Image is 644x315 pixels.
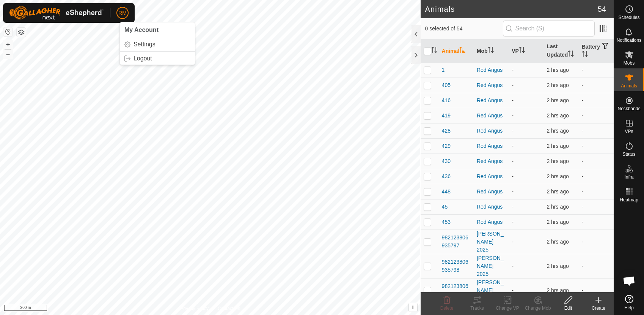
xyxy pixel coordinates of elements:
span: VPs [625,129,633,134]
span: 448 [442,188,451,196]
app-display-virtual-paddock-transition: - [512,158,514,164]
span: 6 Sept 2025, 8:26 am [547,97,569,103]
app-display-virtual-paddock-transition: - [512,204,514,210]
app-display-virtual-paddock-transition: - [512,263,514,269]
h2: Animals [425,5,598,14]
a: Settings [120,38,195,51]
td: - [579,108,614,123]
div: Red Angus [477,157,506,165]
p-sorticon: Activate to sort [431,48,437,54]
div: [PERSON_NAME] 2025 [477,254,506,278]
span: 0 selected of 54 [425,25,503,33]
th: Mob [474,40,509,63]
span: 982123806935797 [442,234,471,250]
a: Open chat [618,269,641,292]
div: Red Angus [477,81,506,89]
span: Logout [134,55,152,62]
td: - [579,254,614,278]
span: Delete [440,306,454,311]
app-display-virtual-paddock-transition: - [512,173,514,179]
span: 416 [442,97,451,104]
span: 54 [598,3,606,15]
app-display-virtual-paddock-transition: - [512,112,514,119]
app-display-virtual-paddock-transition: - [512,219,514,225]
div: Red Angus [477,66,506,74]
span: Animals [621,84,637,88]
div: Red Angus [477,142,506,150]
button: i [409,303,417,312]
span: 6 Sept 2025, 8:26 am [547,158,569,164]
app-display-virtual-paddock-transition: - [512,287,514,293]
button: – [3,50,13,59]
span: Mobs [624,61,635,65]
span: 6 Sept 2025, 8:26 am [547,82,569,88]
span: i [412,304,413,310]
img: Gallagher Logo [9,6,104,20]
div: Red Angus [477,97,506,104]
td: - [579,78,614,93]
div: Change VP [492,305,523,312]
span: Notifications [617,38,641,43]
span: 982123806935802 [442,282,471,298]
span: My Account [124,27,159,33]
td: - [579,184,614,199]
td: - [579,154,614,169]
span: 6 Sept 2025, 8:26 am [547,173,569,179]
div: Create [583,305,614,312]
span: Settings [134,41,156,47]
td: - [579,230,614,254]
app-display-virtual-paddock-transition: - [512,143,514,149]
div: Red Angus [477,203,506,211]
div: Edit [553,305,583,312]
td: - [579,214,614,230]
td: - [579,199,614,214]
span: 6 Sept 2025, 8:26 am [547,67,569,73]
button: Reset Map [3,27,13,36]
p-sorticon: Activate to sort [519,48,525,54]
td: - [579,123,614,138]
span: 6 Sept 2025, 8:26 am [547,188,569,195]
span: Schedules [618,15,639,20]
app-display-virtual-paddock-transition: - [512,97,514,103]
span: Status [622,152,635,157]
span: 436 [442,173,451,180]
th: Last Updated [543,40,578,63]
div: Tracks [462,305,492,312]
app-display-virtual-paddock-transition: - [512,82,514,88]
span: 982123806935798 [442,258,471,274]
span: 45 [442,203,448,211]
span: 6 Sept 2025, 8:26 am [547,143,569,149]
p-sorticon: Activate to sort [488,48,494,54]
button: Map Layers [17,28,26,37]
span: 428 [442,127,451,135]
span: 430 [442,157,451,165]
th: Battery [579,40,614,63]
button: + [3,40,13,49]
div: Red Angus [477,188,506,196]
div: [PERSON_NAME] 2025 [477,279,506,302]
span: Heatmap [620,198,638,202]
app-display-virtual-paddock-transition: - [512,239,514,245]
span: 429 [442,142,451,150]
app-display-virtual-paddock-transition: - [512,128,514,134]
a: Contact Us [218,305,240,312]
td: - [579,169,614,184]
span: 453 [442,218,451,226]
span: Infra [624,175,633,179]
td: - [579,138,614,154]
span: 6 Sept 2025, 8:25 am [547,112,569,119]
p-sorticon: Activate to sort [459,48,465,54]
td: - [579,278,614,302]
div: [PERSON_NAME] 2025 [477,230,506,254]
span: 6 Sept 2025, 8:26 am [547,204,569,210]
th: VP [509,40,543,63]
app-display-virtual-paddock-transition: - [512,67,514,73]
a: Privacy Policy [180,305,209,312]
div: Red Angus [477,173,506,180]
input: Search (S) [503,21,595,36]
td: - [579,93,614,108]
span: RM [118,9,127,17]
span: Help [624,306,634,310]
span: 6 Sept 2025, 8:25 am [547,239,569,245]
